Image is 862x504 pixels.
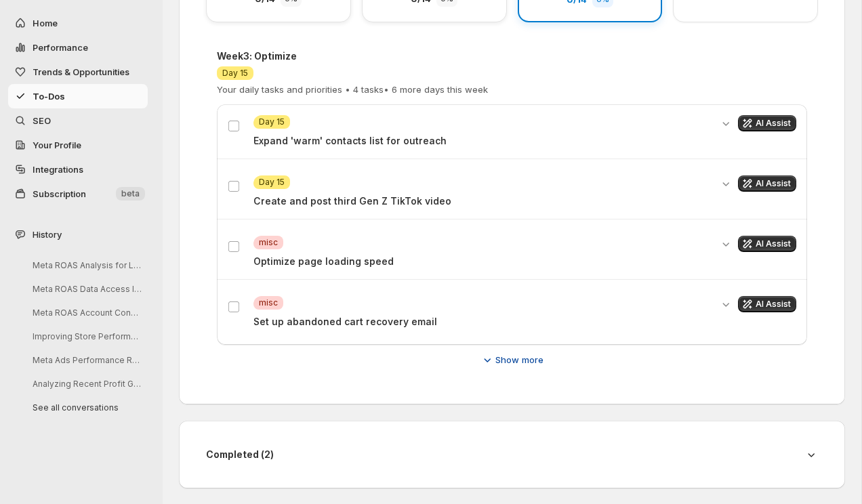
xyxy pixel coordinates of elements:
span: Trends & Opportunities [33,66,129,77]
span: Integrations [33,164,83,175]
button: Analyzing Recent Profit Growth [22,373,150,394]
span: Day 15 [259,117,285,127]
a: Integrations [8,157,148,182]
span: AI Assist [756,238,791,249]
button: Home [8,11,148,35]
p: Set up abandoned cart recovery email [253,315,711,329]
p: Your daily tasks and priorities • 4 tasks • 6 more days this week [217,83,488,96]
button: Expand details [719,115,733,131]
button: Get AI assistance for this task [738,115,796,131]
button: Show more [472,349,552,371]
button: Expand details [719,175,733,192]
a: Your Profile [8,133,148,157]
span: AI Assist [756,178,791,189]
button: Get AI assistance for this task [738,175,796,192]
span: Your Profile [33,140,81,150]
h4: Week 3 : Optimize [217,49,488,63]
span: AI Assist [756,299,791,310]
button: Meta ROAS Data Access Issues [22,278,150,299]
span: misc [259,297,278,308]
h4: Completed ( 2 ) [206,448,794,461]
span: Home [33,18,58,28]
span: beta [121,188,140,199]
span: Day 15 [259,177,285,188]
button: Expand details [719,296,733,312]
p: Create and post third Gen Z TikTok video [253,194,711,208]
button: See all conversations [22,397,150,418]
span: Subscription [33,188,86,199]
span: misc [259,237,278,248]
p: Expand 'warm' contacts list for outreach [253,134,711,148]
button: Performance [8,35,148,60]
span: Show more [495,353,543,366]
span: SEO [33,115,51,126]
p: Optimize page loading speed [253,255,711,268]
button: Get AI assistance for this task [738,236,796,252]
button: Subscription [8,182,148,206]
span: Performance [33,42,88,53]
span: AI Assist [756,118,791,129]
button: Meta Ads Performance Review Inquiry [22,350,150,371]
span: History [33,228,62,241]
button: Expand details [719,236,733,252]
button: Trends & Opportunities [8,60,148,84]
button: Get AI assistance for this task [738,296,796,312]
button: To-Dos [8,84,148,108]
span: Day 15 [222,68,248,79]
button: Meta ROAS Analysis for Last 14 Days [22,255,150,276]
button: Meta ROAS Account Connection Inquiry [22,302,150,323]
span: To-Dos [33,91,65,102]
a: SEO [8,108,148,133]
button: Improving Store Performance Analysis Steps [22,326,150,347]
